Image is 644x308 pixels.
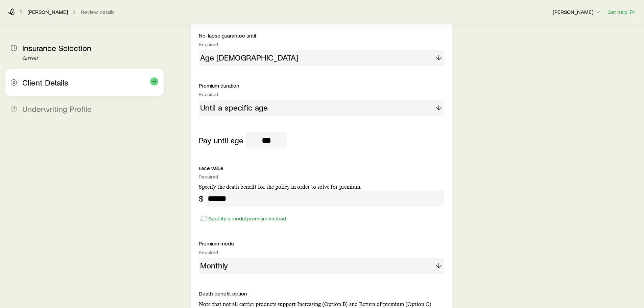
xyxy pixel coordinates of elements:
[22,56,158,61] p: Current
[199,165,444,171] p: Face value
[607,8,636,16] button: Get help
[11,106,17,112] span: 3
[22,77,68,87] span: Client Details
[553,8,601,15] p: [PERSON_NAME]
[11,45,17,51] span: 1
[80,9,115,15] button: Review details
[22,104,92,114] span: Underwriting Profile
[199,42,444,47] div: Required
[209,215,286,222] p: Specify a modal premium instead
[199,32,444,39] p: No-lapse guarantee until
[199,240,444,247] p: Premium mode
[199,250,444,255] div: Required
[199,194,204,203] div: $
[199,174,444,180] div: Required
[199,184,444,190] p: Specify the death benefit for the policy in order to solve for premium.
[199,92,444,97] div: Required
[199,82,444,89] p: Premium duration
[22,43,91,53] span: Insurance Selection
[199,136,243,145] div: Pay until age
[199,215,286,222] button: Specify a modal premium instead
[27,9,68,15] a: [PERSON_NAME]
[199,290,444,297] p: Death benefit option
[11,79,17,86] span: 2
[552,8,602,16] button: [PERSON_NAME]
